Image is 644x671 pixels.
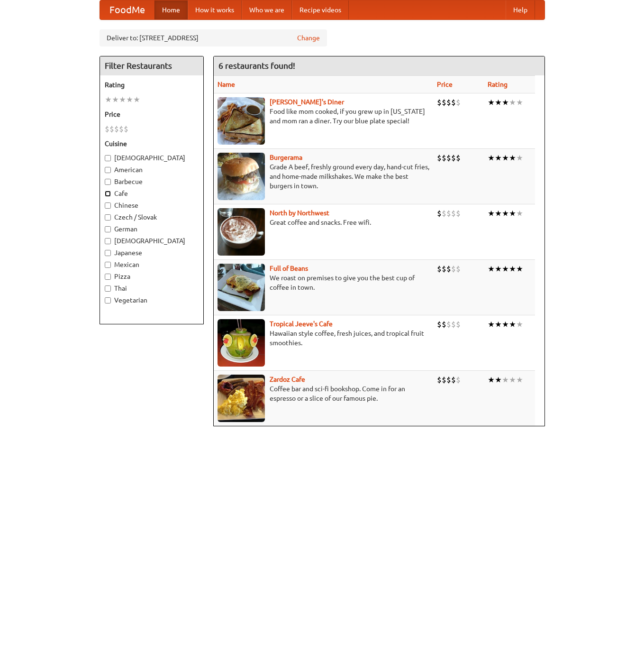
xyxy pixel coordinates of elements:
[446,319,451,330] li: $
[442,97,446,108] li: $
[105,284,199,293] label: Thai
[488,375,495,385] li: ★
[509,375,516,385] li: ★
[451,264,456,274] li: $
[218,329,429,348] p: Hawaiian style coffee, fresh juices, and tropical fruit smoothies.
[488,208,495,219] li: ★
[126,94,133,105] li: ★
[442,375,446,385] li: $
[105,226,111,232] input: German
[488,97,495,108] li: ★
[105,165,199,175] label: American
[456,97,461,108] li: $
[105,262,111,268] input: Mexican
[488,81,508,88] a: Rating
[437,153,442,163] li: $
[100,29,327,46] div: Deliver to: [STREET_ADDRESS]
[218,81,235,88] a: Name
[105,124,109,134] li: $
[114,124,119,134] li: $
[105,238,111,244] input: [DEMOGRAPHIC_DATA]
[119,94,126,105] li: ★
[119,124,124,134] li: $
[218,61,295,70] ng-pluralize: 6 restaurants found!
[105,285,111,292] input: Thai
[218,384,429,403] p: Coffee bar and sci-fi bookshop. Come in for an espresso or a slice of our famous pie.
[502,153,509,163] li: ★
[456,153,461,163] li: $
[516,375,523,385] li: ★
[105,110,199,119] h5: Price
[105,297,111,303] input: Vegetarian
[105,250,111,256] input: Japanese
[488,319,495,330] li: ★
[270,320,333,328] b: Tropical Jeeve's Cafe
[105,295,199,305] label: Vegetarian
[105,191,111,197] input: Cafe
[218,107,429,126] p: Food like mom cooked, if you grew up in [US_STATE] and mom ran a diner. Try our blue plate special!
[446,153,451,163] li: $
[218,218,429,227] p: Great coffee and snacks. Free wifi.
[218,208,265,256] img: north.jpg
[509,97,516,108] li: ★
[516,208,523,219] li: ★
[112,94,119,105] li: ★
[456,264,461,274] li: $
[188,0,242,19] a: How it works
[270,376,305,383] a: Zardoz Cafe
[100,56,203,75] h4: Filter Restaurants
[437,97,442,108] li: $
[270,98,344,106] a: [PERSON_NAME]'s Diner
[105,177,199,186] label: Barbecue
[270,154,302,161] a: Burgerama
[105,274,111,280] input: Pizza
[516,264,523,274] li: ★
[502,97,509,108] li: ★
[270,209,329,217] a: North by Northwest
[105,179,111,185] input: Barbecue
[509,153,516,163] li: ★
[451,319,456,330] li: $
[218,375,265,422] img: zardoz.jpg
[495,375,502,385] li: ★
[105,212,199,222] label: Czech / Slovak
[154,0,188,19] a: Home
[105,214,111,221] input: Czech / Slovak
[446,97,451,108] li: $
[506,0,535,19] a: Help
[495,97,502,108] li: ★
[451,153,456,163] li: $
[502,208,509,219] li: ★
[297,33,320,43] a: Change
[437,208,442,219] li: $
[442,319,446,330] li: $
[437,319,442,330] li: $
[105,236,199,246] label: [DEMOGRAPHIC_DATA]
[218,264,265,311] img: beans.jpg
[105,224,199,234] label: German
[218,319,265,367] img: jeeves.jpg
[502,375,509,385] li: ★
[437,81,453,88] a: Price
[105,80,199,90] h5: Rating
[105,272,199,281] label: Pizza
[495,264,502,274] li: ★
[270,265,308,272] a: Full of Beans
[495,319,502,330] li: ★
[105,155,111,161] input: [DEMOGRAPHIC_DATA]
[456,375,461,385] li: $
[124,124,128,134] li: $
[442,153,446,163] li: $
[516,153,523,163] li: ★
[437,264,442,274] li: $
[488,153,495,163] li: ★
[456,319,461,330] li: $
[105,260,199,269] label: Mexican
[105,167,111,173] input: American
[451,375,456,385] li: $
[105,153,199,163] label: [DEMOGRAPHIC_DATA]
